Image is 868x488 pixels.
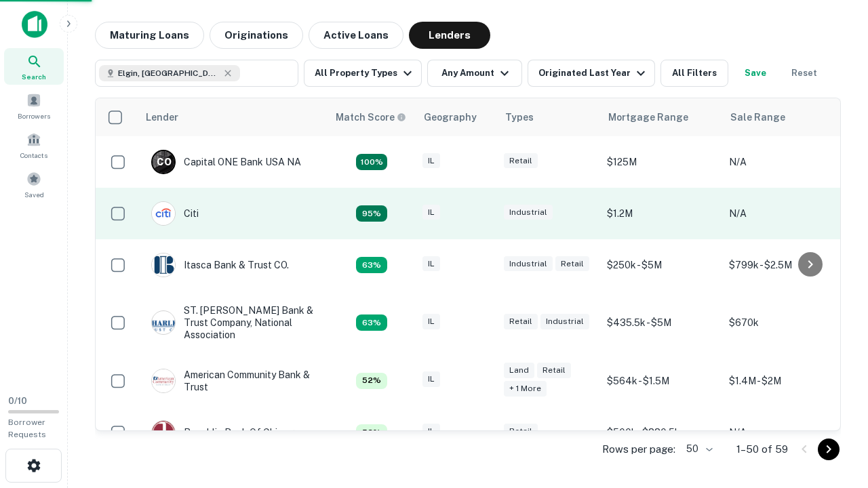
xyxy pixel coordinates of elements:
[146,109,178,125] div: Lender
[151,304,314,342] div: ST. [PERSON_NAME] Bank & Trust Company, National Association
[504,424,538,439] div: Retail
[422,371,440,387] div: IL
[722,355,844,407] td: $1.4M - $2M
[304,60,422,87] button: All Property Types
[722,188,844,239] td: N/A
[722,239,844,291] td: $799k - $2.5M
[152,253,175,277] img: picture
[356,205,387,222] div: Capitalize uses an advanced AI algorithm to match your search with the best lender. The match sco...
[422,424,440,439] div: IL
[8,396,27,406] span: 0 / 10
[22,11,47,38] img: capitalize-icon.png
[22,71,46,82] span: Search
[424,109,477,125] div: Geography
[416,98,497,136] th: Geography
[151,253,289,277] div: Itasca Bank & Trust CO.
[356,424,387,441] div: Capitalize uses an advanced AI algorithm to match your search with the best lender. The match sco...
[660,60,728,87] button: All Filters
[151,420,300,445] div: Republic Bank Of Chicago
[504,381,547,396] div: + 1 more
[722,136,844,188] td: N/A
[422,314,440,329] div: IL
[504,314,538,329] div: Retail
[736,441,788,457] p: 1–50 of 59
[722,98,844,136] th: Sale Range
[427,60,522,87] button: Any Amount
[600,291,722,355] td: $435.5k - $5M
[600,239,722,291] td: $250k - $5M
[600,407,722,458] td: $500k - $880.5k
[602,441,675,457] p: Rows per page:
[555,256,589,272] div: Retail
[18,110,50,121] span: Borrowers
[95,22,204,49] button: Maturing Loans
[600,188,722,239] td: $1.2M
[608,109,688,125] div: Mortgage Range
[152,202,175,225] img: picture
[151,369,314,393] div: American Community Bank & Trust
[328,98,416,136] th: Capitalize uses an advanced AI algorithm to match your search with the best lender. The match sco...
[422,205,440,220] div: IL
[152,421,175,444] img: picture
[409,22,490,49] button: Lenders
[818,439,840,460] button: Go to next page
[422,256,440,272] div: IL
[336,110,403,125] h6: Match Score
[537,363,571,378] div: Retail
[356,154,387,170] div: Capitalize uses an advanced AI algorithm to match your search with the best lender. The match sco...
[4,127,64,163] a: Contacts
[118,67,220,79] span: Elgin, [GEOGRAPHIC_DATA], [GEOGRAPHIC_DATA]
[538,65,649,81] div: Originated Last Year
[4,166,64,203] a: Saved
[152,311,175,334] img: picture
[336,110,406,125] div: Capitalize uses an advanced AI algorithm to match your search with the best lender. The match sco...
[600,98,722,136] th: Mortgage Range
[730,109,785,125] div: Sale Range
[4,87,64,124] a: Borrowers
[504,363,534,378] div: Land
[540,314,589,329] div: Industrial
[356,373,387,389] div: Capitalize uses an advanced AI algorithm to match your search with the best lender. The match sco...
[422,153,440,169] div: IL
[504,153,538,169] div: Retail
[734,60,777,87] button: Save your search to get updates of matches that match your search criteria.
[722,407,844,458] td: N/A
[151,150,301,174] div: Capital ONE Bank USA NA
[157,155,171,169] p: C O
[800,380,868,445] iframe: Chat Widget
[505,109,534,125] div: Types
[356,257,387,273] div: Capitalize uses an advanced AI algorithm to match your search with the best lender. The match sco...
[20,150,47,161] span: Contacts
[722,291,844,355] td: $670k
[356,314,387,331] div: Capitalize uses an advanced AI algorithm to match your search with the best lender. The match sco...
[497,98,600,136] th: Types
[600,355,722,407] td: $564k - $1.5M
[504,205,553,220] div: Industrial
[4,48,64,85] a: Search
[210,22,303,49] button: Originations
[681,439,715,459] div: 50
[309,22,403,49] button: Active Loans
[783,60,826,87] button: Reset
[151,201,199,226] div: Citi
[504,256,553,272] div: Industrial
[600,136,722,188] td: $125M
[24,189,44,200] span: Saved
[528,60,655,87] button: Originated Last Year
[152,369,175,392] img: picture
[8,418,46,439] span: Borrower Requests
[138,98,328,136] th: Lender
